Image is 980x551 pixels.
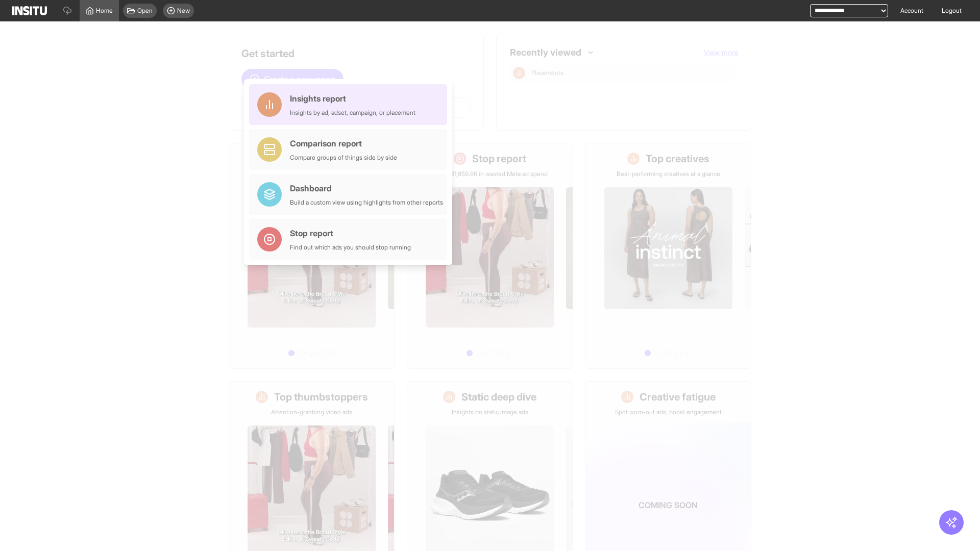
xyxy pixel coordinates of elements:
[290,109,415,117] div: Insights by ad, adset, campaign, or placement
[290,198,443,207] div: Build a custom view using highlights from other reports
[290,92,415,105] div: Insights report
[12,6,47,15] img: Logo
[137,7,153,15] span: Open
[177,7,190,15] span: New
[290,137,397,149] div: Comparison report
[96,7,113,15] span: Home
[290,154,397,162] div: Compare groups of things side by side
[290,182,443,194] div: Dashboard
[290,227,411,239] div: Stop report
[290,243,411,252] div: Find out which ads you should stop running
